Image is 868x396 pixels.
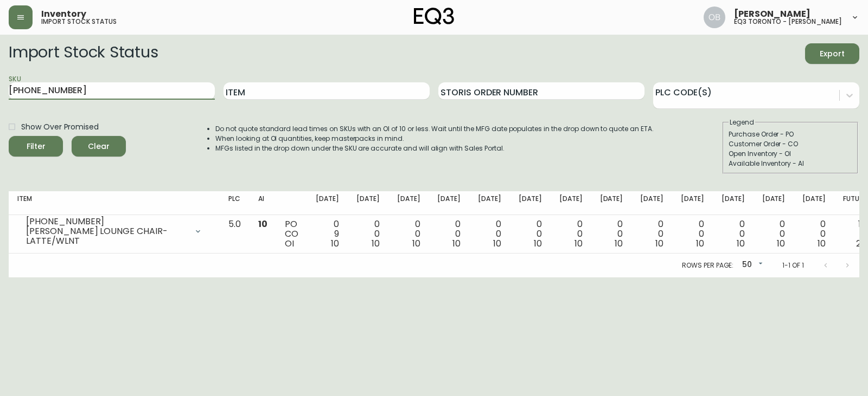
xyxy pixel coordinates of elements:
[478,219,501,249] div: 0 0
[729,159,852,168] div: Available Inventory - AI
[575,237,583,250] span: 10
[72,136,126,157] button: Clear
[9,136,63,157] button: Filter
[818,237,826,250] span: 10
[41,18,117,25] h5: import stock status
[734,18,842,25] h5: eq3 toronto - [PERSON_NAME]
[729,149,852,159] div: Open Inventory - OI
[738,256,765,274] div: 50
[729,139,852,149] div: Customer Order - CO
[331,237,339,250] span: 10
[856,237,866,250] span: 25
[397,219,420,249] div: 0 0
[41,10,86,18] span: Inventory
[794,191,834,215] th: [DATE]
[80,140,117,153] span: Clear
[655,237,663,250] span: 10
[220,191,250,215] th: PLC
[493,237,501,250] span: 10
[17,219,211,243] div: [PHONE_NUMBER][PERSON_NAME] LOUNGE CHAIR-LATTE/WLNT
[713,191,754,215] th: [DATE]
[285,219,298,249] div: PO CO
[429,191,469,215] th: [DATE]
[519,219,542,249] div: 0 0
[437,219,461,249] div: 0 0
[551,191,591,215] th: [DATE]
[672,191,713,215] th: [DATE]
[640,219,663,249] div: 0 0
[762,219,786,249] div: 0 0
[631,191,672,215] th: [DATE]
[682,261,733,270] p: Rows per page:
[388,191,429,215] th: [DATE]
[356,219,380,249] div: 0 0
[9,191,220,215] th: Item
[805,43,859,64] button: Export
[722,219,745,249] div: 0 0
[316,219,339,249] div: 0 9
[704,7,725,28] img: 8e0065c524da89c5c924d5ed86cfe468
[21,121,99,133] span: Show Over Promised
[9,43,158,64] h2: Import Stock Status
[734,10,810,18] span: [PERSON_NAME]
[250,191,276,215] th: AI
[559,219,583,249] div: 0 0
[26,217,187,226] div: [PHONE_NUMBER]
[348,191,388,215] th: [DATE]
[729,118,755,127] legend: Legend
[814,47,851,61] span: Export
[215,124,654,134] li: Do not quote standard lead times on SKUs with an OI of 10 or less. Wait until the MFG date popula...
[591,191,632,215] th: [DATE]
[681,219,704,249] div: 0 0
[510,191,551,215] th: [DATE]
[696,237,704,250] span: 10
[452,237,461,250] span: 10
[729,129,852,139] div: Purchase Order - PO
[412,237,420,250] span: 10
[777,237,785,250] span: 10
[802,219,826,249] div: 0 0
[285,237,294,250] span: OI
[215,134,654,144] li: When looking at OI quantities, keep masterpacks in mind.
[782,261,804,270] p: 1-1 of 1
[843,219,866,249] div: 15 0
[469,191,510,215] th: [DATE]
[26,226,187,246] div: [PERSON_NAME] LOUNGE CHAIR-LATTE/WLNT
[615,237,623,250] span: 10
[600,219,623,249] div: 0 0
[215,144,654,153] li: MFGs listed in the drop down under the SKU are accurate and will align with Sales Portal.
[220,215,250,254] td: 5.0
[737,237,745,250] span: 10
[534,237,542,250] span: 10
[258,218,267,230] span: 10
[372,237,380,250] span: 10
[414,8,454,25] img: logo
[754,191,794,215] th: [DATE]
[307,191,348,215] th: [DATE]
[27,140,46,153] div: Filter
